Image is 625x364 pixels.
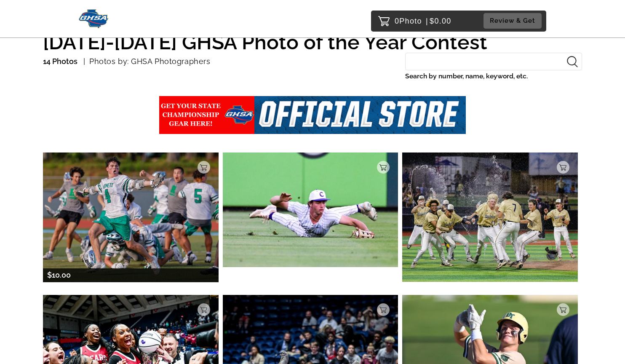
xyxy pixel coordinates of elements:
[483,13,542,29] button: Review & Get
[79,9,109,28] img: Snapphound Logo
[483,13,544,29] a: Review & Get
[426,17,428,25] span: |
[47,268,71,282] p: $10.00
[395,14,451,28] p: 0 $0.00
[402,153,578,282] img: 194549
[83,55,211,68] p: Photos by: GHSA Photographers
[159,96,466,134] img: ghsa%2Fevents%2Fgallery%2Fundefined%2F5fb9f561-abbd-4c28-b40d-30de1d9e5cda
[43,32,582,53] h1: [DATE]-[DATE] GHSA Photo of the Year Contest
[43,153,219,282] img: 193801
[223,153,398,267] img: 193797
[399,14,422,28] span: Photo
[43,55,77,68] p: 14 Photos
[405,70,582,82] label: Search by number, name, keyword, etc.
